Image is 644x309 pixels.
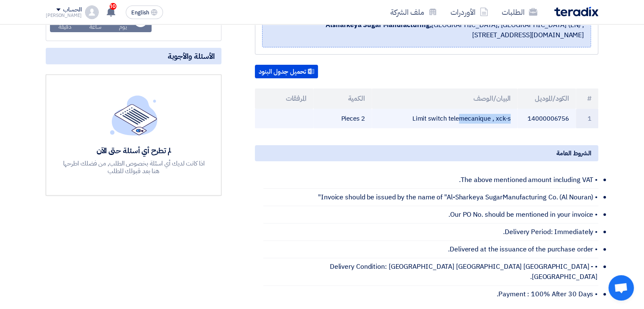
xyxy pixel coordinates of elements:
[556,149,591,158] span: الشروط العامة
[119,22,127,31] div: يوم
[131,10,149,16] span: English
[495,2,544,22] a: الطلبات
[62,146,206,155] div: لم تطرح أي أسئلة حتى الآن
[263,206,598,223] li: • Our PO No. should be mentioned in your invoice.
[46,13,82,18] div: [PERSON_NAME]
[326,20,431,30] b: Alsharkeya Sugar Manufacturing,
[263,241,598,258] li: • Delivered at the issuance of the purchase order.
[126,6,163,19] button: English
[576,109,598,129] td: 1
[110,3,116,10] span: 10
[517,109,576,129] td: 14000006756
[263,171,598,189] li: • The above mentioned amount including VAT.
[444,2,495,22] a: الأوردرات
[255,65,318,78] button: تحميل جدول البنود
[372,109,518,129] td: Limit switch telemecanique , xck-s
[263,223,598,241] li: • Delivery Period: Immediately.
[89,22,102,31] div: ساعة
[384,2,444,22] a: ملف الشركة
[255,88,313,109] th: المرفقات
[313,88,372,109] th: الكمية
[608,275,634,301] a: Open chat
[554,7,598,17] img: Teradix logo
[269,20,584,40] span: [GEOGRAPHIC_DATA], [GEOGRAPHIC_DATA] (EN) ,[STREET_ADDRESS][DOMAIN_NAME]
[63,6,81,14] div: الحساب
[110,95,158,135] img: empty_state_list.svg
[168,51,215,61] span: الأسئلة والأجوبة
[576,88,598,109] th: #
[263,189,598,206] li: • Invoice should be issued by the name of "Al-Sharkeya SugarManufacturing Co. (Al Nouran)"
[313,109,372,129] td: 2 Pieces
[58,22,72,31] div: دقيقة
[517,88,576,109] th: الكود/الموديل
[263,286,598,303] li: • Payment : 100% After 30 Days.
[263,258,598,286] li: • Delivery Condition: [GEOGRAPHIC_DATA] [GEOGRAPHIC_DATA] [GEOGRAPHIC_DATA] - [GEOGRAPHIC_DATA].
[85,6,99,19] img: profile_test.png
[372,88,518,109] th: البيان/الوصف
[62,160,206,175] div: اذا كانت لديك أي اسئلة بخصوص الطلب, من فضلك اطرحها هنا بعد قبولك للطلب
